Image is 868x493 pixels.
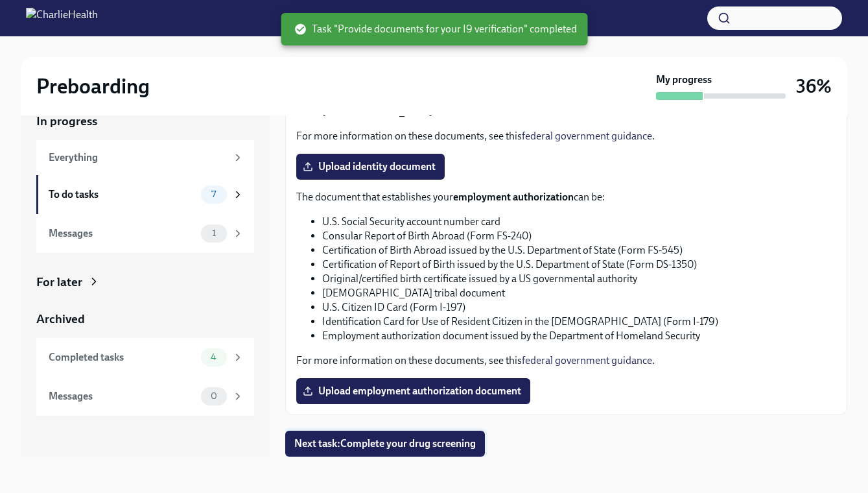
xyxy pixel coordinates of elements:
div: For later [36,274,82,291]
div: Messages [49,226,196,241]
span: 7 [204,189,224,199]
li: Identification Card for Use of Resident Citizen in the [DEMOGRAPHIC_DATA] (Form I-179) [322,315,836,329]
span: 0 [203,391,225,401]
span: Upload employment authorization document [305,385,521,398]
li: Certification of Birth Abroad issued by the U.S. Department of State (Form FS-545) [322,243,836,258]
div: Everything [49,150,227,165]
p: The document that establishes your can be: [296,190,836,204]
label: Upload identity document [296,154,445,180]
label: Upload employment authorization document [296,378,530,404]
span: Upload identity document [305,160,436,173]
li: Employment authorization document issued by the Department of Homeland Security [322,329,836,343]
a: Archived [36,311,254,328]
a: federal government guidance [522,354,652,367]
strong: My progress [656,73,712,87]
li: [DEMOGRAPHIC_DATA] tribal document [322,286,836,300]
a: Messages1 [36,214,254,253]
a: For later [36,274,254,291]
div: Completed tasks [49,350,196,365]
h2: Preboarding [36,73,150,99]
span: 1 [204,228,224,238]
div: Messages [49,389,196,403]
li: U.S. Citizen ID Card (Form I-197) [322,300,836,315]
strong: employment authorization [453,191,574,203]
button: Next task:Complete your drug screening [285,431,485,457]
a: In progress [36,113,254,130]
a: Messages0 [36,377,254,416]
h3: 36% [796,75,832,98]
div: To do tasks [49,187,196,202]
a: Completed tasks4 [36,338,254,377]
img: CharlieHealth [26,8,98,29]
li: Certification of Report of Birth issued by the U.S. Department of State (Form DS-1350) [322,258,836,272]
a: Everything [36,140,254,175]
li: Consular Report of Birth Abroad (Form FS-240) [322,229,836,243]
span: Task "Provide documents for your I9 verification" completed [294,22,577,36]
p: For more information on these documents, see this . [296,129,836,143]
a: To do tasks7 [36,175,254,214]
li: U.S. Social Security account number card [322,215,836,229]
p: For more information on these documents, see this . [296,354,836,368]
a: federal government guidance [522,130,652,142]
span: Next task : Complete your drug screening [294,437,476,450]
span: 4 [203,352,224,362]
li: Original/certified birth certificate issued by a US governmental authority [322,272,836,286]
